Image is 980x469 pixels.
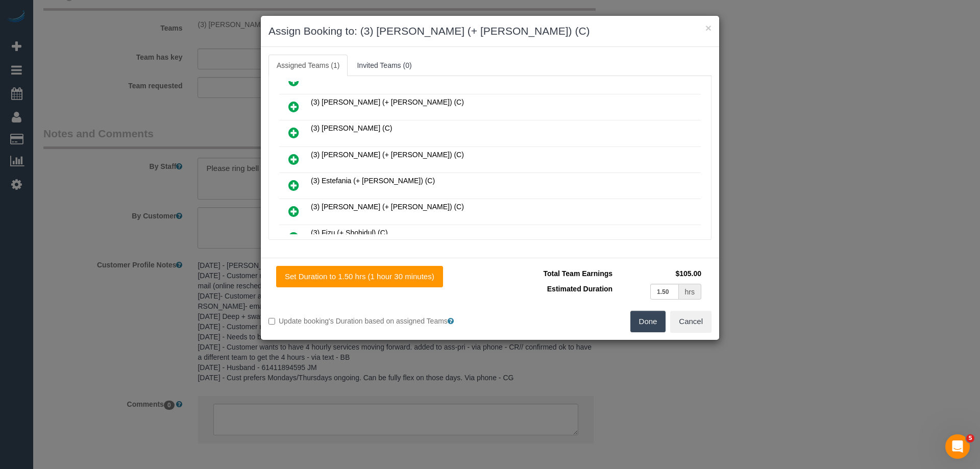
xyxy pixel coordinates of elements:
[311,124,392,132] span: (3) [PERSON_NAME] (C)
[670,311,712,332] button: Cancel
[268,23,712,39] h3: Assign Booking to: (3) [PERSON_NAME] (+ [PERSON_NAME]) (C)
[615,266,704,281] td: $105.00
[268,55,348,76] a: Assigned Teams (1)
[498,266,615,281] td: Total Team Earnings
[349,55,420,76] a: Invited Teams (0)
[276,266,443,287] button: Set Duration to 1.50 hrs (1 hour 30 minutes)
[311,203,464,211] span: (3) [PERSON_NAME] (+ [PERSON_NAME]) (C)
[705,22,712,33] button: ×
[311,177,435,185] span: (3) Estefania (+ [PERSON_NAME]) (C)
[311,98,464,106] span: (3) [PERSON_NAME] (+ [PERSON_NAME]) (C)
[966,434,974,442] span: 5
[311,229,388,237] span: (3) Fizu (+ Shohidul) (C)
[679,284,701,300] div: hrs
[630,311,666,332] button: Done
[268,318,275,325] input: Update booking's Duration based on assigned Teams
[547,285,612,293] span: Estimated Duration
[311,151,464,159] span: (3) [PERSON_NAME] (+ [PERSON_NAME]) (C)
[268,316,482,326] label: Update booking's Duration based on assigned Teams
[945,434,970,459] iframe: Intercom live chat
